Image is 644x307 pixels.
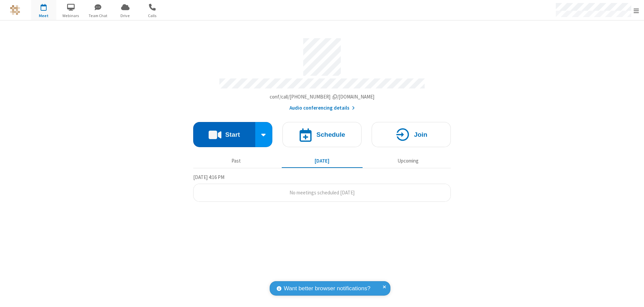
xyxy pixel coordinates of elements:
[225,131,240,138] h4: Start
[193,33,451,112] section: Account details
[282,122,362,147] button: Schedule
[270,94,375,100] span: Copy my meeting room link
[289,189,355,196] span: No meetings scheduled [DATE]
[284,284,370,293] span: Want better browser notifications?
[270,93,375,101] button: Copy my meeting room linkCopy my meeting room link
[86,13,111,19] span: Team Chat
[372,122,451,147] button: Join
[193,174,224,180] span: [DATE] 4:16 PM
[140,13,165,19] span: Calls
[196,155,277,167] button: Past
[113,13,138,19] span: Drive
[627,290,639,302] iframe: Chat
[316,131,345,138] h4: Schedule
[414,131,427,138] h4: Join
[255,122,273,147] div: Start conference options
[10,5,20,15] img: QA Selenium DO NOT DELETE OR CHANGE
[289,104,355,112] button: Audio conferencing details
[368,155,448,167] button: Upcoming
[31,13,56,19] span: Meet
[193,173,451,202] section: Today's Meetings
[58,13,84,19] span: Webinars
[282,155,363,167] button: [DATE]
[193,122,255,147] button: Start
